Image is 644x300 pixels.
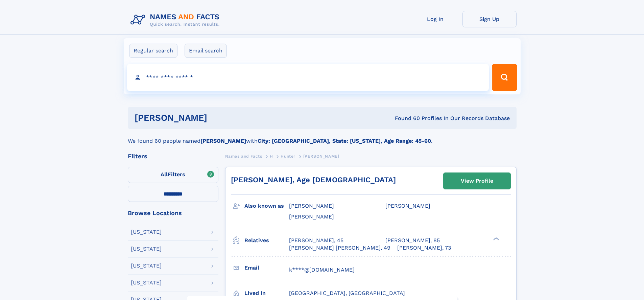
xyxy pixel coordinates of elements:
[444,173,510,189] a: View Profile
[289,203,334,209] span: [PERSON_NAME]
[244,200,289,212] h3: Also known as
[131,246,162,252] div: [US_STATE]
[397,244,451,252] a: [PERSON_NAME], 73
[270,152,273,160] a: H
[225,152,262,160] a: Names and Facts
[244,262,289,274] h3: Email
[303,154,339,159] span: [PERSON_NAME]
[492,236,500,241] div: ❯
[128,210,218,216] div: Browse Locations
[270,154,273,159] span: H
[301,115,510,122] div: Found 60 Profiles In Our Records Database
[258,138,431,144] b: City: [GEOGRAPHIC_DATA], State: [US_STATE], Age Range: 45-60
[200,138,246,144] b: [PERSON_NAME]
[128,129,517,145] div: We found 60 people named with .
[131,229,162,235] div: [US_STATE]
[408,11,462,27] a: Log In
[492,64,517,91] button: Search Button
[231,176,396,184] a: [PERSON_NAME], Age [DEMOGRAPHIC_DATA]
[131,263,162,269] div: [US_STATE]
[289,213,334,220] span: [PERSON_NAME]
[185,44,227,58] label: Email search
[461,173,493,189] div: View Profile
[281,152,295,160] a: Hunter
[289,244,390,252] a: [PERSON_NAME] [PERSON_NAME], 49
[281,154,295,159] span: Hunter
[289,290,405,296] span: [GEOGRAPHIC_DATA], [GEOGRAPHIC_DATA]
[244,235,289,246] h3: Relatives
[128,167,218,183] label: Filters
[289,237,343,244] a: [PERSON_NAME], 45
[385,237,440,244] a: [PERSON_NAME], 85
[128,153,218,159] div: Filters
[462,11,517,27] a: Sign Up
[161,171,168,178] span: All
[129,44,177,58] label: Regular search
[128,11,225,29] img: Logo Names and Facts
[135,114,301,122] h1: [PERSON_NAME]
[385,203,430,209] span: [PERSON_NAME]
[131,280,162,285] div: [US_STATE]
[127,64,489,91] input: search input
[244,287,289,299] h3: Lived in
